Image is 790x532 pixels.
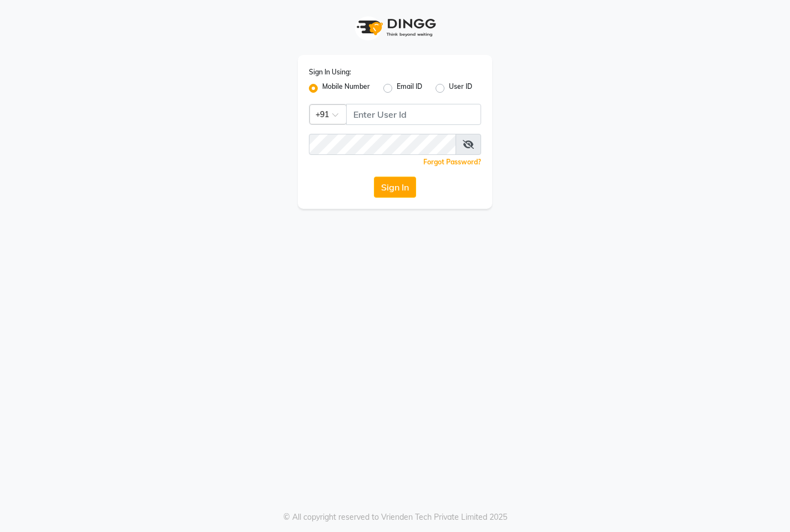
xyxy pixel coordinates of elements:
[346,104,481,125] input: Username
[374,177,416,198] button: Sign In
[423,158,481,166] a: Forgot Password?
[449,82,472,95] label: User ID
[397,82,422,95] label: Email ID
[309,134,456,155] input: Username
[322,82,370,95] label: Mobile Number
[309,67,351,77] label: Sign In Using:
[351,11,439,44] img: logo1.svg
